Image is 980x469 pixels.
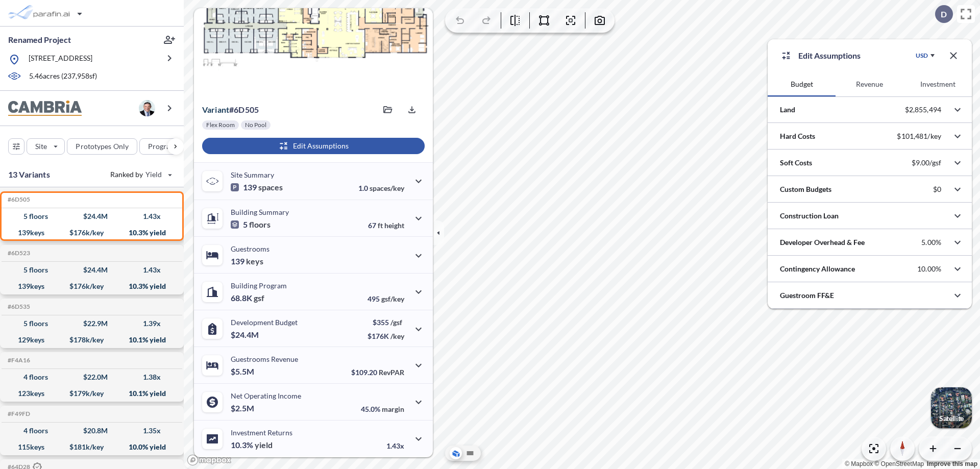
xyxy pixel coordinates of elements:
div: USD [916,52,928,60]
button: Aerial View [450,447,462,459]
p: Program [148,141,177,152]
p: Guestrooms [231,244,269,253]
span: keys [246,256,263,266]
button: Investment [904,72,972,96]
p: 13 Variants [8,168,50,181]
button: Site Plan [464,447,476,459]
p: 68.8K [231,293,264,303]
h5: Click to copy the code [6,410,30,417]
p: $176K [367,332,404,340]
span: yield [255,440,273,450]
p: 67 [368,221,404,230]
span: gsf/key [381,294,404,303]
p: 10.00% [917,264,941,274]
p: Renamed Project [8,34,71,45]
p: Satellite [939,414,964,423]
button: Budget [768,72,836,96]
p: Custom Budgets [780,184,831,194]
span: Yield [145,169,162,180]
button: Revenue [836,72,903,96]
p: 10.3% [231,440,273,450]
span: spaces/key [370,184,404,192]
p: Land [780,105,795,115]
p: Building Summary [231,208,289,216]
span: ft [378,221,383,230]
p: $109.20 [351,368,404,377]
button: Site [27,138,65,155]
button: Prototypes Only [67,138,137,155]
span: gsf [254,293,264,303]
span: floors [249,219,271,230]
p: Edit Assumptions [798,50,861,62]
p: $24.4M [231,330,260,340]
span: Variant [202,105,229,114]
p: No Pool [245,121,266,129]
span: RevPAR [379,368,404,377]
p: Prototypes Only [76,141,129,152]
p: $101,481/key [897,132,941,141]
button: Switcher ImageSatellite [931,387,972,428]
span: /gsf [390,318,402,327]
p: 5 [231,219,271,230]
p: 495 [367,294,404,303]
p: Developer Overhead & Fee [780,237,865,248]
p: Guestroom FF&E [780,290,834,301]
p: Construction Loan [780,211,839,221]
p: [STREET_ADDRESS] [29,53,92,66]
p: Net Operating Income [231,391,301,400]
p: Flex Room [206,121,235,129]
h5: Click to copy the code [6,250,30,257]
h5: Click to copy the code [6,357,30,364]
p: 1.0 [358,184,404,192]
p: Building Program [231,281,287,290]
p: # 6d505 [202,105,259,115]
p: $2,855,494 [905,105,941,114]
span: /key [390,332,404,340]
p: $0 [933,185,941,194]
a: Mapbox homepage [187,454,232,466]
p: Development Budget [231,318,298,327]
img: user logo [139,100,155,116]
p: 1.43x [386,441,404,450]
p: Guestrooms Revenue [231,355,298,363]
p: 5.00% [921,238,941,247]
p: 5.46 acres ( 237,958 sf) [29,71,97,82]
p: 45.0% [361,405,404,413]
p: D [941,10,947,19]
p: Soft Costs [780,158,812,168]
p: Hard Costs [780,131,815,141]
button: Program [139,138,194,155]
p: $355 [367,318,404,327]
a: OpenStreetMap [874,460,924,467]
button: Edit Assumptions [202,138,425,154]
p: $9.00/gsf [912,158,941,167]
span: margin [382,405,404,413]
h5: Click to copy the code [6,303,30,310]
img: Switcher Image [931,387,972,428]
span: height [384,221,404,230]
p: Site Summary [231,170,274,179]
span: spaces [258,182,283,192]
img: BrandImage [8,101,82,116]
p: 139 [231,256,263,266]
p: Contingency Allowance [780,264,855,274]
p: Site [35,141,47,152]
p: Investment Returns [231,428,292,437]
p: $2.5M [231,403,256,413]
a: Improve this map [927,460,977,467]
p: 139 [231,182,283,192]
p: $5.5M [231,366,256,377]
button: Ranked by Yield [102,166,179,183]
a: Mapbox [845,460,873,467]
h5: Click to copy the code [6,196,30,203]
